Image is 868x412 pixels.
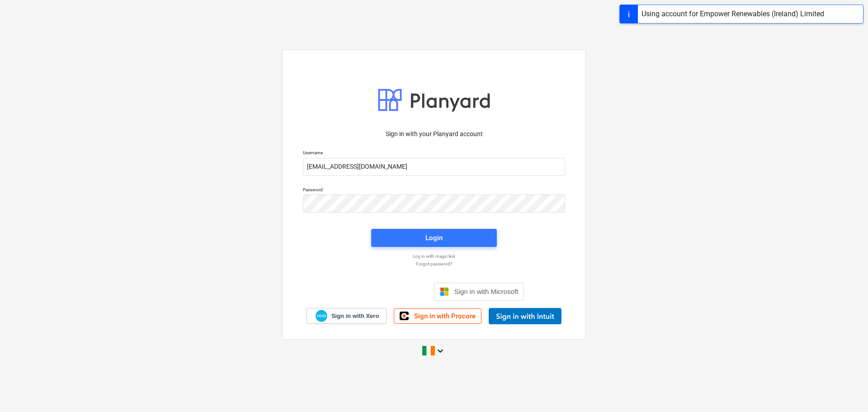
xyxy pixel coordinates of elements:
[298,261,570,267] a: Forgot password?
[414,312,476,320] span: Sign in with Procore
[454,288,519,295] span: Sign in with Microsoft
[303,187,565,194] p: Password
[316,310,327,322] img: Xero logo
[303,150,565,157] p: Username
[303,129,565,139] p: Sign in with your Planyard account
[340,282,431,302] iframe: Sign in with Google Button
[331,312,379,320] span: Sign in with Xero
[642,9,824,19] div: Using account for Empower Renewables (Ireland) Limited
[425,232,443,244] div: Login
[307,308,387,324] a: Sign in with Xero
[298,253,570,259] a: Log in with magic link
[371,229,497,247] button: Login
[394,308,481,324] a: Sign in with Procore
[440,287,449,296] img: Microsoft logo
[435,346,446,356] i: keyboard_arrow_down
[303,158,565,176] input: Username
